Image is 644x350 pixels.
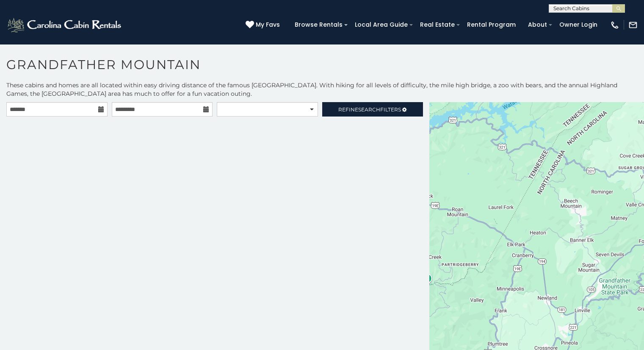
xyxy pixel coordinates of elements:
span: Refine Filters [338,106,401,113]
a: Owner Login [555,18,602,31]
a: Browse Rentals [290,18,347,31]
img: mail-regular-white.png [628,20,638,30]
a: About [524,18,551,31]
img: phone-regular-white.png [610,20,619,30]
span: Search [358,106,380,113]
a: Rental Program [463,18,520,31]
a: Real Estate [416,18,459,31]
a: Local Area Guide [351,18,412,31]
a: RefineSearchFilters [322,102,423,117]
span: My Favs [256,20,280,29]
a: My Favs [246,20,282,30]
img: White-1-2.png [6,17,124,33]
